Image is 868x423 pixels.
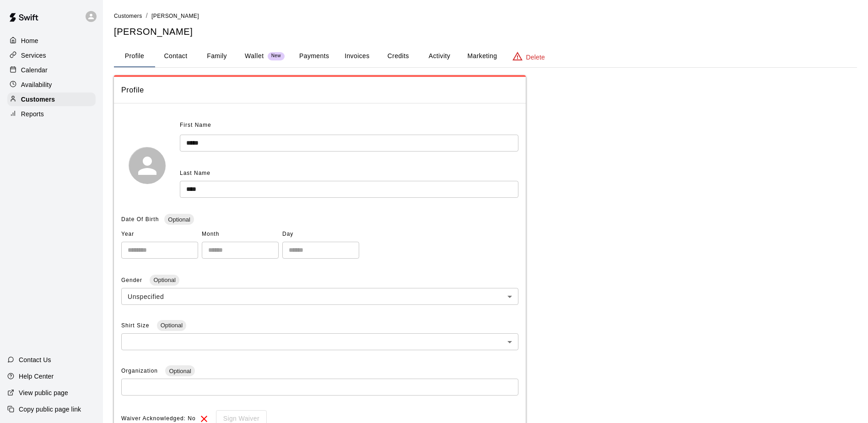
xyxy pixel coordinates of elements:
[121,277,144,283] span: Gender
[180,170,210,176] span: Last Name
[7,107,96,121] a: Reports
[292,45,336,67] button: Payments
[7,34,96,48] a: Home
[21,109,44,119] p: Reports
[7,92,96,106] a: Customers
[114,12,142,19] a: Customers
[202,227,279,242] span: Month
[114,45,857,67] div: basic tabs example
[19,405,81,414] p: Copy public page link
[121,216,159,222] span: Date Of Birth
[151,13,199,19] span: [PERSON_NAME]
[121,227,198,242] span: Year
[245,51,264,61] p: Wallet
[114,45,155,67] button: Profile
[336,45,377,67] button: Invoices
[121,84,518,96] span: Profile
[21,65,48,75] p: Calendar
[157,322,186,329] span: Optional
[114,13,142,19] span: Customers
[150,277,179,283] span: Optional
[164,216,194,223] span: Optional
[526,53,545,62] p: Delete
[21,95,55,104] p: Customers
[19,372,54,381] p: Help Center
[377,45,419,67] button: Credits
[121,322,151,329] span: Shirt Size
[7,63,96,77] a: Calendar
[121,288,518,305] div: Unspecified
[121,368,160,374] span: Organization
[7,49,96,62] a: Services
[268,53,285,59] span: New
[282,227,359,242] span: Day
[196,45,237,67] button: Family
[180,118,211,133] span: First Name
[21,51,46,60] p: Services
[21,36,38,45] p: Home
[419,45,460,67] button: Activity
[19,388,68,397] p: View public page
[165,368,194,374] span: Optional
[7,78,96,92] a: Availability
[155,45,196,67] button: Contact
[19,355,51,364] p: Contact Us
[114,11,857,21] nav: breadcrumb
[21,80,52,89] p: Availability
[146,11,148,21] li: /
[460,45,504,67] button: Marketing
[114,26,857,38] h5: [PERSON_NAME]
